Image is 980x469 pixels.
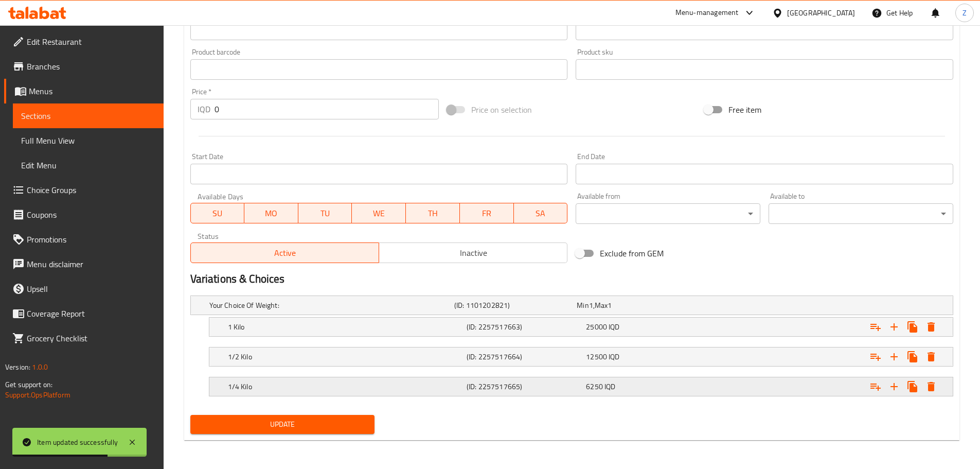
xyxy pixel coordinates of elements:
span: TU [302,206,348,221]
button: Add new choice [885,318,903,336]
span: Max [595,299,608,312]
button: Add choice group [866,348,885,366]
span: Coupons [27,209,155,221]
span: Active [195,246,375,260]
span: Exclude from GEM [600,247,664,259]
div: ​ [769,203,953,224]
span: Upsell [27,283,155,295]
span: Choice Groups [27,184,155,196]
a: Menu disclaimer [4,252,164,276]
span: Z [963,7,967,19]
a: Upsell [4,276,164,301]
div: Expand [209,348,953,366]
h2: Variations & Choices [190,271,953,287]
a: Edit Restaurant [4,29,164,54]
a: Coupons [4,202,164,227]
a: Promotions [4,227,164,252]
span: IQD [609,320,619,334]
div: Item updated successfully [37,437,118,448]
button: Delete 1 Kilo [922,318,940,336]
span: 1.0.0 [32,360,48,374]
h5: 1/2 Kilo [228,352,462,362]
a: Coverage Report [4,301,164,326]
button: SA [514,203,568,223]
button: TH [406,203,460,223]
span: IQD [609,350,619,363]
h5: Your Choice Of Weight: [209,300,450,310]
h5: (ID: 2257517665) [467,381,582,392]
input: Please enter product barcode [190,59,568,80]
a: Full Menu View [13,128,164,153]
span: 25000 [586,320,607,334]
span: Branches [27,60,155,73]
span: SA [518,206,564,221]
span: WE [356,206,402,221]
span: 1 [589,299,593,312]
button: Add new choice [885,348,903,366]
span: Coverage Report [27,307,155,320]
h5: 1/4 Kilo [228,381,462,392]
button: TU [298,203,352,223]
span: Update [199,418,367,431]
div: Expand [209,318,953,336]
input: Please enter product sku [576,59,953,80]
button: Delete 1/2 Kilo [922,348,940,366]
h5: 1 Kilo [228,322,462,332]
button: Clone new choice [903,348,922,366]
button: Clone new choice [903,318,922,336]
div: Expand [209,377,953,396]
button: Active [190,242,379,263]
h5: (ID: 2257517664) [467,352,582,362]
button: WE [352,203,406,223]
button: Inactive [379,242,567,263]
span: Menus [29,85,155,97]
span: Version: [5,360,30,374]
span: Edit Restaurant [27,36,155,48]
h5: (ID: 1101202821) [454,300,573,310]
span: FR [464,206,510,221]
span: 6250 [586,380,603,393]
a: Choice Groups [4,178,164,202]
div: [GEOGRAPHIC_DATA] [787,7,855,19]
span: Inactive [383,246,563,260]
button: SU [190,203,245,223]
span: Price on selection [471,103,532,116]
a: Branches [4,54,164,79]
span: Sections [21,110,155,122]
span: Get support on: [5,378,52,391]
span: MO [248,206,294,221]
span: IQD [604,380,615,393]
a: Sections [13,103,164,128]
span: Menu disclaimer [27,258,155,270]
div: Expand [191,296,953,315]
span: Edit Menu [21,159,155,171]
a: Support.OpsPlatform [5,388,70,402]
a: Grocery Checklist [4,326,164,351]
p: IQD [198,103,210,115]
button: MO [244,203,298,223]
span: Grocery Checklist [27,332,155,344]
button: Add choice group [866,318,885,336]
h5: (ID: 2257517663) [467,322,582,332]
span: Promotions [27,233,155,246]
span: SU [195,206,241,221]
span: Min [577,299,589,312]
button: FR [460,203,514,223]
span: Free item [728,103,761,116]
div: ​ [576,203,760,224]
span: 1 [608,299,612,312]
a: Edit Menu [13,153,164,178]
input: Please enter price [215,99,439,119]
span: TH [410,206,456,221]
div: Menu-management [675,7,739,19]
span: Full Menu View [21,134,155,147]
a: Menus [4,79,164,103]
span: 12500 [586,350,607,363]
div: , [577,300,695,310]
button: Update [190,415,375,434]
